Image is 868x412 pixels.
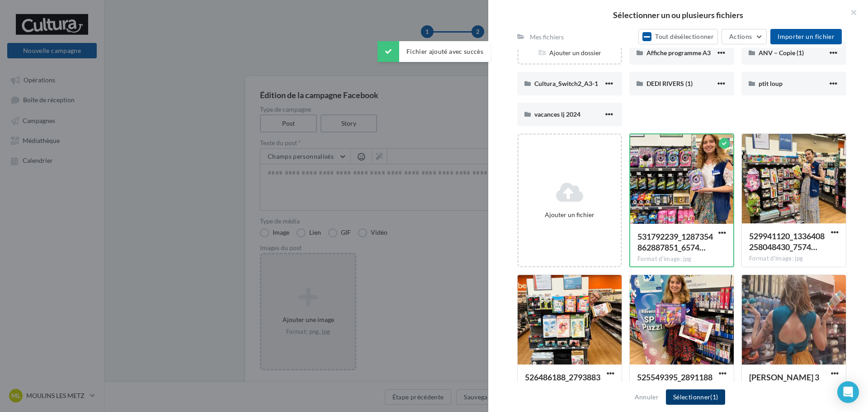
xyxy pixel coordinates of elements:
span: DEDI RIVERS (1) [646,80,693,87]
div: Format d'image: jpg [749,255,839,263]
span: vacances lj 2024 [534,110,580,118]
h2: Sélectionner un ou plusieurs fichiers [503,11,854,19]
button: Annuler [631,392,662,403]
span: (1) [710,393,718,401]
div: Open Intercom Messenger [837,381,859,403]
span: Importer un fichier [778,33,835,40]
span: 526486188_2793883404139389_6198024703402879613_n [525,372,600,393]
span: Affiche programme A3 [646,49,711,57]
span: ptit loup [759,80,783,87]
span: Actions [729,33,752,40]
button: Actions [722,29,767,44]
div: Format d'image: jpg [637,255,726,263]
div: Fichier ajouté avec succès [377,41,491,62]
span: 531792239_1287354862887851_6574571012836268482_n [637,232,713,252]
span: ANV – Copie (1) [759,49,804,57]
div: Mes fichiers [530,33,564,42]
div: Ajouter un dossier [519,48,621,57]
button: Importer un fichier [770,29,842,44]
span: 529941120_1336408258048430_7574745190452018569_n [749,231,825,252]
span: Cultura_Switch2_A3-1 [534,80,598,87]
button: Sélectionner(1) [666,389,725,405]
button: Tout désélectionner [638,29,718,44]
span: 525549395_2891188074399414_3616177546877511539_n [637,372,712,393]
span: julie crochet 3 [749,372,819,382]
div: Ajouter un fichier [522,210,617,219]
